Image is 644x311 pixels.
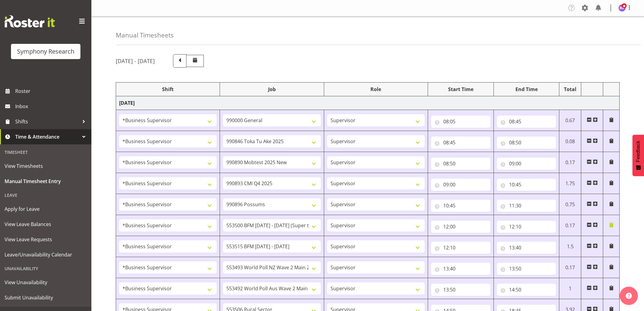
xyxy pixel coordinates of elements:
[431,242,490,254] input: Click to select...
[431,115,490,128] input: Click to select...
[559,278,581,299] td: 1
[559,110,581,131] td: 0.67
[2,262,90,275] div: Unavailability
[2,158,90,174] a: View Timesheets
[119,86,217,93] div: Shift
[559,236,581,257] td: 1.5
[497,242,556,254] input: Click to select...
[497,284,556,296] input: Click to select...
[431,263,490,275] input: Click to select...
[15,87,88,96] span: Roster
[431,200,490,212] input: Click to select...
[5,220,87,229] span: View Leave Balances
[559,131,581,152] td: 0.08
[223,86,320,93] div: Job
[497,178,556,191] input: Click to select...
[2,146,90,158] div: Timesheet
[431,86,490,93] div: Start Time
[5,250,87,259] span: Leave/Unavailability Calendar
[17,47,74,56] div: Symphony Research
[626,293,632,299] img: help-xxl-2.png
[559,194,581,215] td: 0.75
[15,117,79,126] span: Shifts
[497,263,556,275] input: Click to select...
[559,173,581,194] td: 1.75
[497,136,556,149] input: Click to select...
[559,257,581,278] td: 0.17
[635,141,641,162] span: Feedback
[497,200,556,212] input: Click to select...
[5,293,87,302] span: Submit Unavailability
[431,221,490,233] input: Click to select...
[327,86,425,93] div: Role
[15,102,88,111] span: Inbox
[497,157,556,170] input: Click to select...
[5,235,87,244] span: View Leave Requests
[116,96,620,110] td: [DATE]
[2,232,90,247] a: View Leave Requests
[497,115,556,128] input: Click to select...
[116,58,155,64] h5: [DATE] - [DATE]
[562,86,578,93] div: Total
[559,152,581,173] td: 0.17
[559,215,581,236] td: 0.17
[2,217,90,232] a: View Leave Balances
[5,278,87,287] span: View Unavailability
[497,221,556,233] input: Click to select...
[5,161,87,171] span: View Timesheets
[431,136,490,149] input: Click to select...
[497,86,556,93] div: End Time
[116,32,174,39] h4: Manual Timesheets
[5,15,55,27] img: Rosterit website logo
[431,178,490,191] input: Click to select...
[2,247,90,262] a: Leave/Unavailability Calendar
[2,275,90,290] a: View Unavailability
[5,204,87,214] span: Apply for Leave
[5,177,87,186] span: Manual Timesheet Entry
[2,290,90,305] a: Submit Unavailability
[2,201,90,217] a: Apply for Leave
[632,135,644,176] button: Feedback - Show survey
[15,132,79,141] span: Time & Attendance
[618,4,626,12] img: bhavik-kanna1260.jpg
[431,157,490,170] input: Click to select...
[431,284,490,296] input: Click to select...
[2,174,90,189] a: Manual Timesheet Entry
[2,189,90,201] div: Leave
